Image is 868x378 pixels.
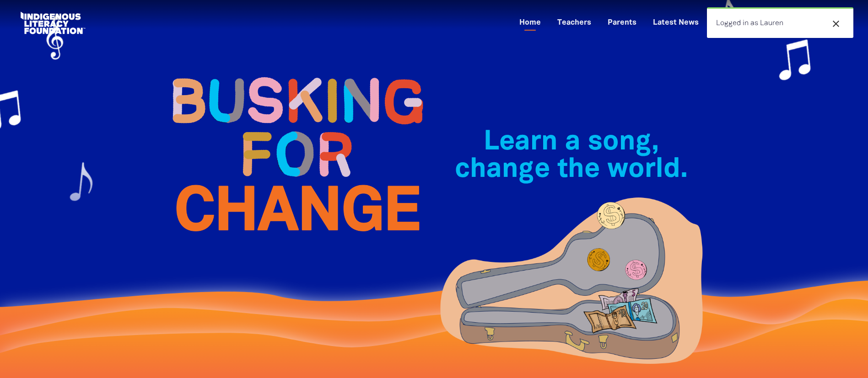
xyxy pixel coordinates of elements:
[828,18,844,30] button: close
[602,16,642,31] a: Parents
[514,16,546,31] a: Home
[830,18,841,29] i: close
[455,130,688,182] span: Learn a song, change the world.
[552,16,597,31] a: Teachers
[647,16,704,31] a: Latest News
[707,7,853,38] div: Logged in as Lauren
